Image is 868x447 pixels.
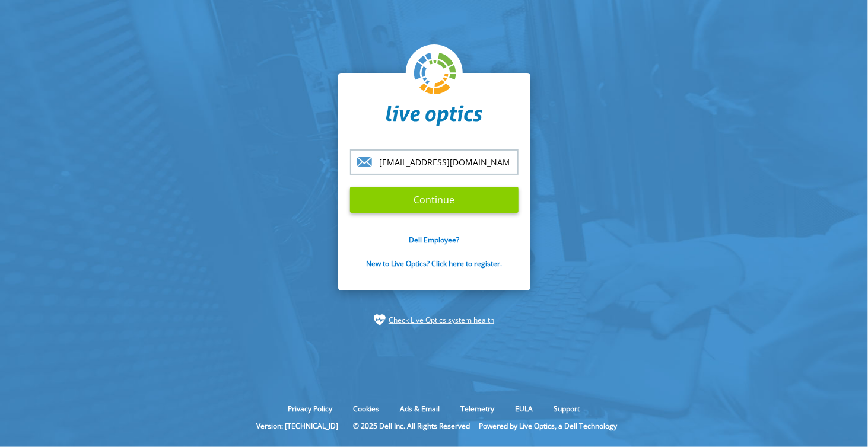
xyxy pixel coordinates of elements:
li: Powered by Live Optics, a Dell Technology [479,421,618,431]
a: Privacy Policy [279,404,342,414]
input: Continue [350,187,519,213]
a: Support [545,404,589,414]
a: New to Live Optics? Click here to register. [366,258,502,269]
a: Check Live Optics system health [389,314,494,326]
a: Telemetry [452,404,504,414]
img: liveoptics-word.svg [386,105,482,126]
li: © 2025 Dell Inc. All Rights Reserved [348,421,476,431]
img: status-check-icon.svg [374,314,386,326]
a: Dell Employee? [409,235,459,245]
input: email@address.com [350,149,519,175]
a: Ads & Email [392,404,449,414]
a: Cookies [345,404,389,414]
a: EULA [507,404,542,414]
li: Version: [TECHNICAL_ID] [251,421,345,431]
img: liveoptics-logo.svg [414,53,457,95]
